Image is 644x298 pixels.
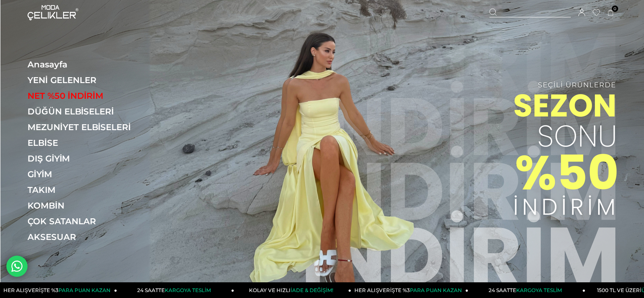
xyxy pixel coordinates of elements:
[351,282,469,298] a: HER ALIŞVERİŞTE %3PARA PUAN KAZAN
[28,169,144,179] a: GİYİM
[28,59,144,70] a: Anasayfa
[28,75,144,85] a: YENİ GELENLER
[612,6,618,12] span: 0
[165,287,210,293] span: KARGOYA TESLİM
[28,91,144,101] a: NET %50 İNDİRİM
[410,287,462,293] span: PARA PUAN KAZAN
[28,122,144,132] a: MEZUNİYET ELBİSELERİ
[28,216,144,226] a: ÇOK SATANLAR
[28,153,144,164] a: DIŞ GİYİM
[516,287,562,293] span: KARGOYA TESLİM
[290,287,333,293] span: İADE & DEĞİŞİM!
[28,201,144,211] a: KOMBİN
[58,287,111,293] span: PARA PUAN KAZAN
[28,232,144,242] a: AKSESUAR
[28,106,144,117] a: DÜĞÜN ELBİSELERİ
[117,282,235,298] a: 24 SAATTEKARGOYA TESLİM
[28,5,78,20] img: logo
[608,10,614,16] a: 0
[468,282,586,298] a: 24 SAATTEKARGOYA TESLİM
[28,185,144,195] a: TAKIM
[234,282,351,298] a: KOLAY VE HIZLIİADE & DEĞİŞİM!
[28,138,144,148] a: ELBİSE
